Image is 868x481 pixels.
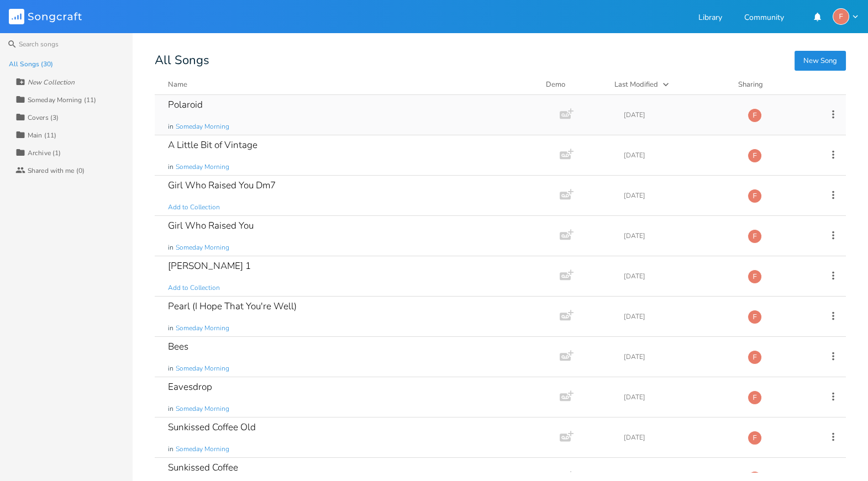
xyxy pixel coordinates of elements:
[698,14,722,23] a: Library
[176,364,229,373] span: Someday Morning
[176,445,229,454] span: Someday Morning
[748,390,762,405] div: fuzzyip
[624,192,734,199] div: [DATE]
[176,243,229,252] span: Someday Morning
[744,14,784,23] a: Community
[748,149,762,163] div: fuzzyip
[176,404,229,414] span: Someday Morning
[176,162,229,172] span: Someday Morning
[748,189,762,203] div: fuzzyip
[168,162,173,172] span: in
[624,273,734,279] div: [DATE]
[624,434,734,441] div: [DATE]
[168,261,251,271] div: [PERSON_NAME] 1
[168,302,297,311] div: Pearl (I Hope That You're Well)
[748,310,762,324] div: fuzzyip
[28,132,56,139] div: Main (11)
[168,80,187,89] div: Name
[176,324,229,333] span: Someday Morning
[624,152,734,158] div: [DATE]
[28,150,61,156] div: Archive (1)
[748,229,762,244] div: fuzzyip
[624,232,734,239] div: [DATE]
[9,61,53,67] div: All Songs (30)
[176,122,229,131] span: Someday Morning
[168,122,173,131] span: in
[168,181,276,190] div: Girl Who Raised You Dm7
[155,55,846,66] div: All Songs
[624,394,734,400] div: [DATE]
[28,167,85,174] div: Shared with me (0)
[748,269,762,284] div: fuzzyip
[168,283,220,293] span: Add to Collection
[168,364,173,373] span: in
[168,221,254,230] div: Girl Who Raised You
[624,313,734,320] div: [DATE]
[168,79,533,90] button: Name
[168,404,173,414] span: in
[168,463,238,472] div: Sunkissed Coffee
[168,203,220,212] span: Add to Collection
[795,51,846,71] button: New Song
[748,108,762,123] div: fuzzyip
[168,324,173,333] span: in
[168,243,173,252] span: in
[168,100,203,109] div: Polaroid
[168,342,188,351] div: Bees
[546,79,601,90] div: Demo
[614,79,725,90] button: Last Modified
[624,353,734,360] div: [DATE]
[168,382,212,392] div: Eavesdrop
[624,112,734,118] div: [DATE]
[168,140,257,150] div: A Little Bit of Vintage
[748,350,762,364] div: fuzzyip
[28,79,75,86] div: New Collection
[28,97,96,103] div: Someday Morning (11)
[738,79,804,90] div: Sharing
[28,114,59,121] div: Covers (3)
[168,445,173,454] span: in
[614,80,658,89] div: Last Modified
[748,431,762,445] div: fuzzyip
[168,422,256,432] div: Sunkissed Coffee Old
[833,8,849,25] div: fuzzyip
[833,8,859,25] button: F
